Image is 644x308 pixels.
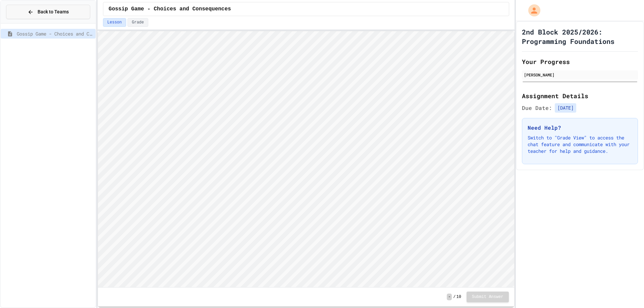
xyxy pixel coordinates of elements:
[522,57,638,66] h2: Your Progress
[522,27,638,46] h1: 2nd Block 2025/2026: Programming Foundations
[109,5,231,13] span: Gossip Game - Choices and Consequences
[528,124,632,132] h3: Need Help?
[457,294,461,300] span: 10
[38,8,69,15] span: Back to Teams
[528,134,632,155] p: Switch to "Grade View" to access the chat feature and communicate with your teacher for help and ...
[127,18,148,27] button: Grade
[447,294,452,300] span: -
[524,72,636,78] div: [PERSON_NAME]
[522,104,552,112] span: Due Date:
[522,91,638,101] h2: Assignment Details
[453,294,455,300] span: /
[472,294,503,300] span: Submit Answer
[6,5,90,19] button: Back to Teams
[555,103,576,113] span: [DATE]
[467,292,509,302] button: Submit Answer
[17,30,93,37] span: Gossip Game - Choices and Consequences
[98,31,514,287] iframe: Snap! Programming Environment
[103,18,126,27] button: Lesson
[521,3,542,18] div: My Account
